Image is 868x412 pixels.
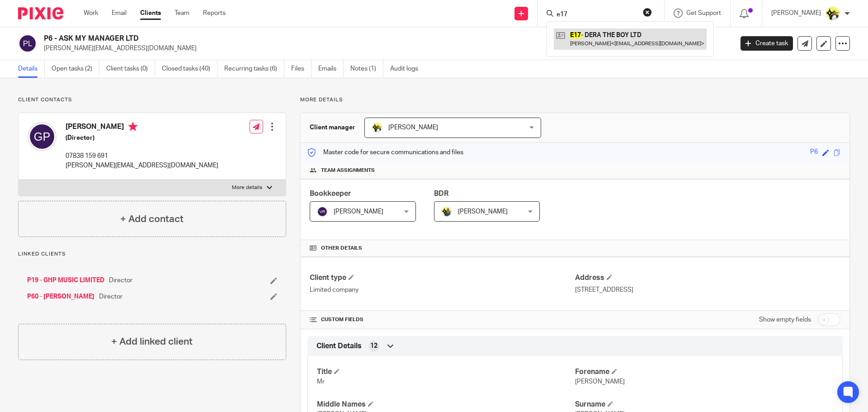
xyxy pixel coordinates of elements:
[18,7,63,19] img: Pixie
[390,60,425,78] a: Audit logs
[321,245,362,252] span: Other details
[575,367,833,377] h4: Forename
[111,335,193,349] h4: + Add linked client
[686,10,721,16] span: Get Support
[556,11,637,19] input: Search
[575,273,840,283] h4: Address
[84,9,98,18] a: Work
[310,190,351,197] span: Bookkeeper
[310,123,355,132] h3: Client manager
[317,206,328,217] img: svg%3E
[18,60,45,78] a: Details
[18,251,286,258] p: Linked clients
[316,341,362,351] span: Client Details
[317,400,575,409] h4: Middle Names
[434,190,448,197] span: BDR
[162,60,217,78] a: Closed tasks (40)
[27,292,94,301] a: P60 - [PERSON_NAME]
[66,133,218,142] h5: (Director)
[826,6,840,21] img: Carine-Starbridge.jpg
[317,367,575,377] h4: Title
[52,60,99,78] a: Open tasks (2)
[99,292,123,301] span: Director
[372,122,382,133] img: Carine-Starbridge.jpg
[18,96,286,104] p: Client contacts
[18,34,37,53] img: svg%3E
[575,379,625,385] span: [PERSON_NAME]
[28,122,57,151] img: svg%3E
[109,276,132,285] span: Director
[810,147,818,158] div: P6
[307,148,463,157] p: Master code for secure communications and files
[203,9,226,18] a: Reports
[140,9,161,18] a: Clients
[741,36,793,51] a: Create task
[317,379,325,385] span: Mr
[575,285,840,294] p: [STREET_ADDRESS]
[120,212,184,226] h4: + Add contact
[300,96,850,104] p: More details
[310,285,575,294] p: Limited company
[106,60,155,78] a: Client tasks (0)
[128,122,137,131] i: Primary
[66,152,218,161] p: 07838 159 691
[759,315,811,324] label: Show empty fields
[350,60,383,78] a: Notes (1)
[232,184,262,191] p: More details
[27,276,104,285] a: P19 - GHP MUSIC LIMITED
[310,273,575,283] h4: Client type
[44,44,727,53] p: [PERSON_NAME][EMAIL_ADDRESS][DOMAIN_NAME]
[441,206,452,217] img: Dennis-Starbridge.jpg
[370,341,377,350] span: 12
[175,9,189,18] a: Team
[388,124,438,131] span: [PERSON_NAME]
[321,167,375,174] span: Team assignments
[44,34,590,43] h2: P6 - ASK MY MANAGER LTD
[458,208,508,215] span: [PERSON_NAME]
[291,60,311,78] a: Files
[334,208,383,215] span: [PERSON_NAME]
[310,316,575,323] h4: CUSTOM FIELDS
[771,9,821,18] p: [PERSON_NAME]
[318,60,344,78] a: Emails
[112,9,127,18] a: Email
[66,161,218,170] p: [PERSON_NAME][EMAIL_ADDRESS][DOMAIN_NAME]
[643,8,652,17] button: Clear
[224,60,284,78] a: Recurring tasks (6)
[575,400,833,409] h4: Surname
[66,122,218,133] h4: [PERSON_NAME]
